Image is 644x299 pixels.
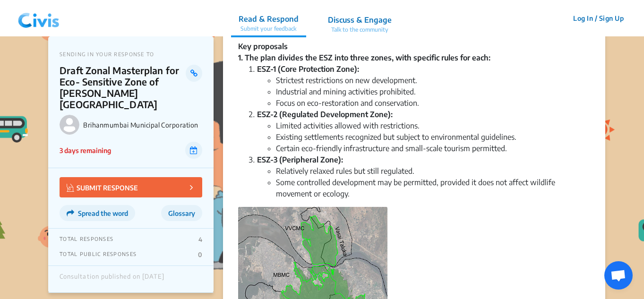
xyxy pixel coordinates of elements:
p: 4 [198,236,202,243]
p: SUBMIT RESPONSE [67,182,138,193]
div: Consultation published on [DATE] [60,273,164,285]
span: Glossary [168,209,195,217]
button: Log In / Sign Up [567,11,630,26]
li: Existing settlements recognized but subject to environmental guidelines. [276,131,590,143]
button: Spread the word [60,205,135,221]
li: Strictest restrictions on new development. [276,75,590,86]
li: Relatively relaxed rules but still regulated. [276,165,590,177]
p: Submit your feedback [239,25,299,33]
div: Open chat [604,261,633,290]
strong: ESZ-2 (Regulated Development Zone): [257,110,393,119]
img: navlogo.png [14,4,63,33]
p: TOTAL RESPONSES [60,236,113,243]
strong: ESZ-1 (Core Protection Zone): [257,64,359,74]
p: 3 days remaining [60,145,111,155]
p: Brihanmumbai Municipal Corporation [83,121,202,129]
p: 0 [198,251,202,258]
button: SUBMIT RESPONSE [60,177,202,197]
p: Talk to the community [328,26,392,34]
p: Read & Respond [239,13,299,25]
img: Brihanmumbai Municipal Corporation logo [60,115,79,135]
button: Glossary [161,205,202,221]
li: Focus on eco-restoration and conservation. [276,97,590,109]
li: Some controlled development may be permitted, provided it does not affect wildlife movement or ec... [276,177,590,199]
span: Spread the word [78,209,128,217]
li: Certain eco-friendly infrastructure and small-scale tourism permitted. [276,143,590,154]
li: Industrial and mining activities prohibited. [276,86,590,97]
strong: ESZ-3 (Peripheral Zone): [257,155,343,164]
li: Limited activities allowed with restrictions. [276,120,590,131]
p: Discuss & Engage [328,14,392,26]
p: Draft Zonal Masterplan for Eco- Sensitive Zone of [PERSON_NAME][GEOGRAPHIC_DATA] [60,65,186,110]
strong: Key proposals 1. The plan divides the ESZ into three zones, with specific rules for each: [238,42,490,62]
p: TOTAL PUBLIC RESPONSES [60,251,137,258]
p: SENDING IN YOUR RESPONSE TO [60,51,202,57]
img: Vector.jpg [67,184,74,192]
